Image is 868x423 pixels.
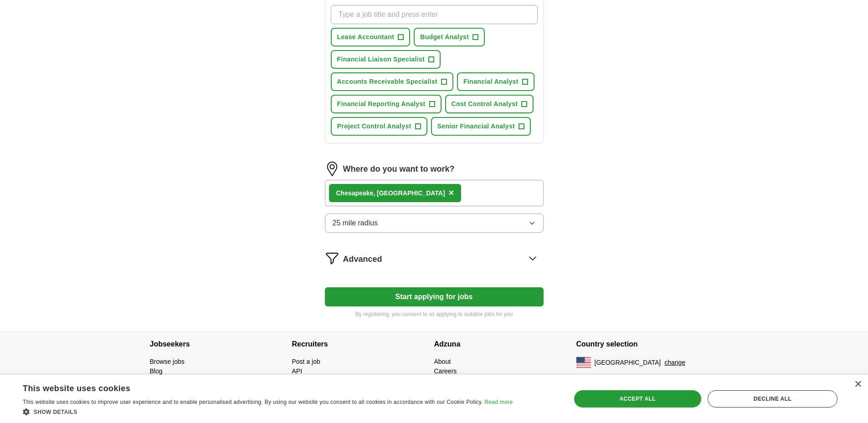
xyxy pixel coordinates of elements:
a: Blog [150,367,163,375]
a: Read more, opens a new window [484,399,513,405]
button: change [664,358,685,367]
button: Senior Financial Analyst [431,117,531,136]
a: About [434,358,451,365]
button: Financial Reporting Analyst [331,95,442,113]
div: This website uses cookies [23,380,490,394]
img: US flag [576,357,591,368]
img: filter [325,251,339,265]
span: 25 mile radius [333,218,378,229]
span: Lease Accountant [337,32,395,42]
span: Accounts Receivable Specialist [337,77,438,87]
div: Decline all [708,390,837,408]
button: Start applying for jobs [325,287,544,306]
button: × [449,186,454,200]
span: Project Control Analyst [337,122,411,131]
div: Close [854,381,861,388]
div: ke, [GEOGRAPHIC_DATA] [336,189,445,198]
button: Financial Liaison Specialist [331,50,441,69]
button: Accounts Receivable Specialist [331,72,454,91]
a: API [292,367,303,375]
span: [GEOGRAPHIC_DATA] [595,358,661,367]
button: Budget Analyst [414,28,485,46]
span: Financial Liaison Specialist [337,55,425,64]
a: Post a job [292,358,320,365]
span: Senior Financial Analyst [437,122,515,131]
div: Accept all [574,390,701,408]
a: Careers [434,367,457,375]
span: This website uses cookies to improve user experience and to enable personalised advertising. By u... [23,399,483,405]
span: Show details [34,409,77,415]
a: Browse jobs [150,358,185,365]
button: 25 mile radius [325,214,544,233]
h4: Country selection [576,331,719,357]
input: Type a job title and press enter [331,5,538,24]
strong: Chesapea [336,189,366,197]
span: Cost Control Analyst [452,99,518,109]
span: Financial Analyst [463,77,519,87]
p: By registering, you consent to us applying to suitable jobs for you [325,310,544,318]
span: × [449,188,454,198]
button: Financial Analyst [457,72,534,91]
label: Where do you want to work? [343,163,455,175]
button: Lease Accountant [331,28,411,46]
span: Financial Reporting Analyst [337,99,426,109]
img: location.png [325,162,339,176]
span: Advanced [343,253,382,265]
button: Project Control Analyst [331,117,427,136]
button: Cost Control Analyst [445,95,534,113]
div: Show details [23,407,513,416]
span: Budget Analyst [420,32,469,42]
